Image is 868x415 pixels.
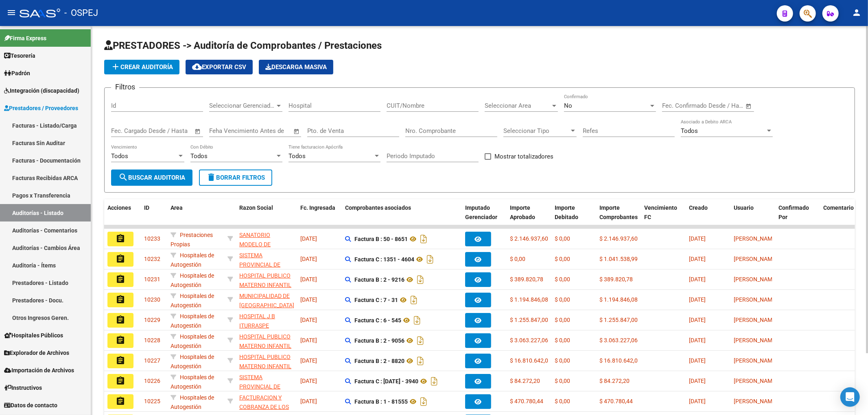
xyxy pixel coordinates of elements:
span: PRESTADORES -> Auditoría de Comprobantes / Prestaciones [104,40,382,51]
span: [DATE] [300,235,317,242]
i: Descargar documento [409,293,419,306]
span: [DATE] [689,337,706,343]
span: HOSPITAL PUBLICO MATERNO INFANTIL SOCIEDAD DEL ESTADO [239,272,291,306]
span: Buscar Auditoria [118,174,185,181]
button: Open calendar [744,102,754,111]
span: Crear Auditoría [111,63,173,71]
span: Importe Debitado [555,204,578,220]
span: $ 0,00 [555,296,570,303]
span: [PERSON_NAME] [734,276,777,282]
span: [DATE] [300,276,317,282]
span: $ 1.041.538,99 [599,256,638,262]
span: Usuario [734,204,754,211]
span: [DATE] [300,256,317,262]
mat-icon: assignment [116,335,125,345]
datatable-header-cell: Area [167,199,224,235]
h3: Filtros [111,81,139,93]
input: End date [145,127,184,135]
datatable-header-cell: Vencimiento FC [641,199,686,235]
mat-icon: search [118,172,128,182]
span: ID [144,204,149,211]
span: $ 1.255.847,00 [510,317,548,323]
span: $ 0,00 [555,276,570,282]
span: Hospitales de Autogestión [171,374,214,390]
span: [DATE] [689,296,706,303]
button: Descarga Masiva [259,60,333,74]
span: $ 16.810.642,04 [599,357,641,364]
span: Imputado Gerenciador [465,204,497,220]
span: Todos [190,152,208,160]
span: SISTEMA PROVINCIAL DE SALUD [239,374,280,399]
strong: Factura C : [DATE] - 3940 [354,378,418,385]
span: [PERSON_NAME] [734,337,777,343]
button: Open calendar [292,127,302,136]
strong: Factura B : 2 - 8820 [354,358,404,364]
i: Descargar documento [425,253,435,266]
span: Fc. Ingresada [300,204,335,211]
span: 10226 [144,378,160,384]
span: MUNICIPALIDAD DE [GEOGRAPHIC_DATA] [239,293,294,309]
span: [DATE] [689,276,706,282]
span: $ 0,00 [555,398,570,404]
span: $ 2.146.937,60 [599,235,638,242]
input: End date [696,102,735,109]
div: Open Intercom Messenger [840,387,860,407]
span: Instructivos [4,383,42,392]
strong: Factura C : 7 - 31 [354,297,398,303]
span: Vencimiento FC [644,204,677,220]
span: $ 0,00 [555,378,570,384]
mat-icon: person [852,8,861,17]
button: Exportar CSV [186,60,253,74]
span: $ 1.194.846,08 [510,296,548,303]
span: [PERSON_NAME] [734,317,777,323]
span: [DATE] [689,378,706,384]
mat-icon: assignment [116,315,125,325]
span: $ 470.780,44 [510,398,543,404]
strong: Factura C : 6 - 545 [354,317,401,324]
app-download-masive: Descarga masiva de comprobantes (adjuntos) [259,60,333,74]
strong: Factura B : 2 - 9216 [354,276,404,283]
span: Hospitales de Autogestión [171,252,214,268]
span: 10232 [144,256,160,262]
div: - 30999056799 [239,291,294,309]
span: No [564,102,572,109]
span: 10227 [144,357,160,364]
mat-icon: cloud_download [192,62,202,72]
span: Creado [689,204,708,211]
span: Mostrar totalizadores [494,152,553,161]
span: $ 16.810.642,04 [510,357,551,364]
span: $ 84.272,20 [599,378,630,384]
span: HOSPITAL PUBLICO MATERNO INFANTIL SOCIEDAD DEL ESTADO [239,333,291,367]
strong: Factura B : 2 - 9056 [354,337,404,344]
mat-icon: assignment [116,234,125,243]
datatable-header-cell: Importe Debitado [551,199,596,235]
datatable-header-cell: Razon Social [236,199,297,235]
span: $ 0,00 [555,357,570,364]
span: HOSPITAL J B ITURRASPE [239,313,275,329]
span: [PERSON_NAME] [734,398,777,404]
span: Explorador de Archivos [4,348,69,357]
span: [DATE] [689,398,706,404]
i: Descargar documento [415,354,426,367]
span: [PERSON_NAME] [734,296,777,303]
span: $ 389.820,78 [510,276,543,282]
div: - 30715497456 [239,393,294,410]
i: Descargar documento [415,273,426,286]
span: $ 0,00 [555,337,570,343]
datatable-header-cell: Fc. Ingresada [297,199,342,235]
span: Importe Aprobado [510,204,535,220]
span: $ 1.255.847,00 [599,317,638,323]
span: 10225 [144,398,160,404]
span: [DATE] [689,357,706,364]
div: - 30691822849 [239,373,294,390]
mat-icon: assignment [116,396,125,406]
div: - 30711560099 [239,352,294,369]
span: [PERSON_NAME] [734,378,777,384]
span: Prestaciones Propias [171,232,213,248]
span: - OSPEJ [64,4,98,22]
span: Hospitales de Autogestión [171,333,214,349]
span: Hospitales de Autogestión [171,272,214,288]
datatable-header-cell: Confirmado Por [775,199,820,235]
span: HOSPITAL PUBLICO MATERNO INFANTIL SOCIEDAD DEL ESTADO [239,354,291,388]
mat-icon: assignment [116,356,125,365]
